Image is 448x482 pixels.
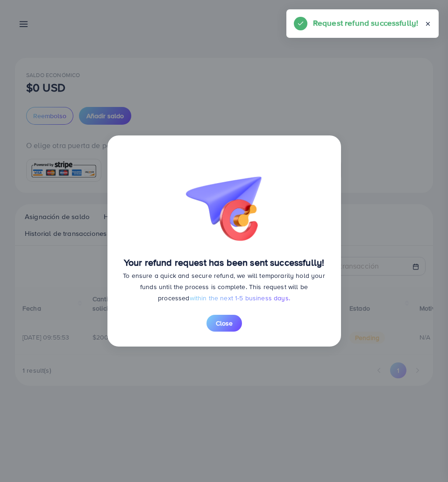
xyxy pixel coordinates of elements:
[216,319,233,328] span: Close
[122,270,326,304] p: To ensure a quick and secure refund, we will temporarily hold your funds until the process is com...
[206,315,242,332] button: Close
[313,17,418,29] h5: Request refund successfully!
[190,293,290,303] span: within the next 1-5 business days.
[122,257,326,268] h4: Your refund request has been sent successfully!
[178,150,271,246] img: bg-request-refund-success.26ac5564.png
[408,440,441,475] iframe: Charlar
